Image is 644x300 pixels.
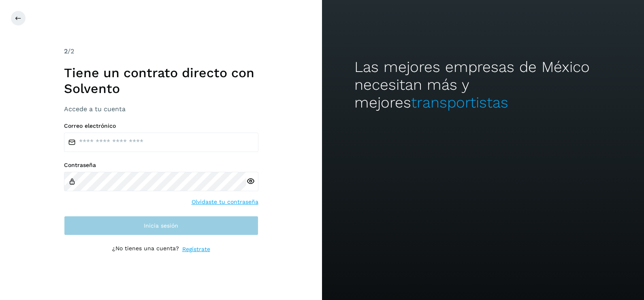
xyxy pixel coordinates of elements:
[354,58,612,112] h2: Las mejores empresas de México necesitan más y mejores
[64,47,68,55] span: 2
[64,216,258,235] button: Inicia sesión
[64,65,258,96] h1: Tiene un contrato directo con Solvento
[182,245,210,254] a: Regístrate
[411,94,508,111] span: transportistas
[144,223,178,228] span: Inicia sesión
[112,245,179,254] p: ¿No tienes una cuenta?
[64,46,258,56] div: /2
[64,105,258,113] h3: Accede a tu cuenta
[64,162,258,169] label: Contraseña
[64,123,258,129] label: Correo electrónico
[192,198,258,206] a: Olvidaste tu contraseña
